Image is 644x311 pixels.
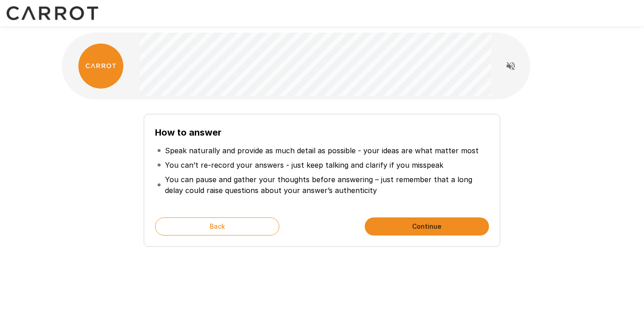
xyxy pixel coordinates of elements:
[78,43,123,89] img: carrot_logo.png
[502,57,520,75] button: Read questions aloud
[365,217,489,236] button: Continue
[165,174,487,196] p: You can pause and gather your thoughts before answering – just remember that a long delay could r...
[155,127,221,138] b: How to answer
[165,145,479,156] p: Speak naturally and provide as much detail as possible - your ideas are what matter most
[155,217,279,236] button: Back
[165,160,443,170] p: You can’t re-record your answers - just keep talking and clarify if you misspeak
